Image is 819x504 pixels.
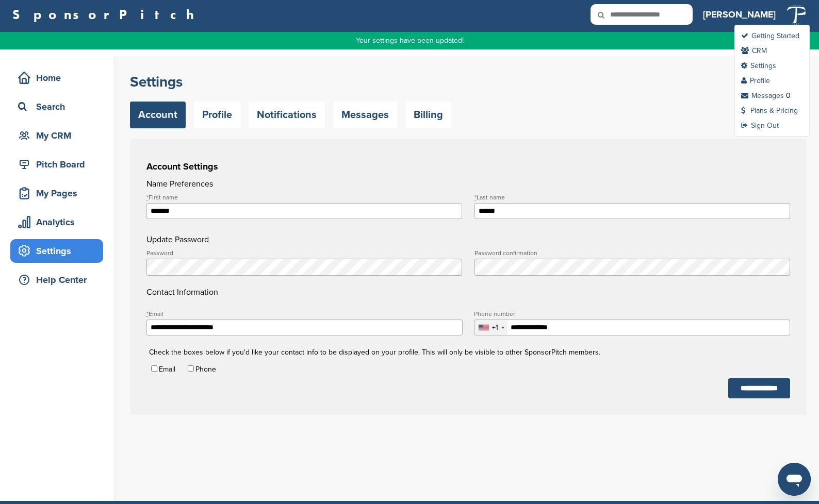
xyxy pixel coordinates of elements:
div: My Pages [15,184,103,203]
abbr: required [146,310,149,317]
label: Email [159,365,175,374]
a: Profile [741,76,770,85]
img: Tp white on transparent [786,4,807,26]
a: Messages [741,91,784,100]
div: Help Center [15,271,103,289]
h4: Contact Information [146,250,790,298]
label: Password [146,250,462,256]
a: Account [130,102,186,128]
div: Search [15,97,103,116]
iframe: Button to launch messaging window [778,463,811,496]
div: Settings [15,242,103,260]
abbr: required [146,194,149,201]
a: Analytics [10,210,103,234]
a: Help Center [10,268,103,292]
label: Email [146,311,463,317]
a: Plans & Pricing [741,106,798,115]
label: Phone [195,365,216,374]
a: Home [10,66,103,90]
label: First name [146,194,462,200]
div: Analytics [15,213,103,231]
a: Search [10,95,103,119]
h4: Name Preferences [146,178,790,190]
div: +1 [492,324,498,331]
a: [PERSON_NAME] [703,3,776,26]
h4: Update Password [146,233,790,246]
h2: Settings [130,73,807,91]
a: Pitch Board [10,153,103,176]
a: Settings [741,61,776,70]
a: Profile [194,102,240,128]
h3: [PERSON_NAME] [703,7,776,22]
a: Billing [405,102,451,128]
a: CRM [741,46,767,55]
a: Sign Out [741,121,779,130]
a: Settings [10,239,103,263]
a: My CRM [10,124,103,147]
a: Notifications [249,102,325,128]
div: Pitch Board [15,155,103,174]
a: SponsorPitch [12,8,201,21]
abbr: required [474,194,477,201]
label: Password confirmation [474,250,790,256]
a: My Pages [10,181,103,205]
label: Last name [474,194,790,200]
div: Home [15,69,103,87]
div: Selected country [474,320,507,335]
h3: Account Settings [146,159,790,174]
div: My CRM [15,126,103,145]
a: Messages [333,102,397,128]
div: 0 [786,91,791,100]
a: Getting Started [741,31,799,40]
label: Phone number [474,311,790,317]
